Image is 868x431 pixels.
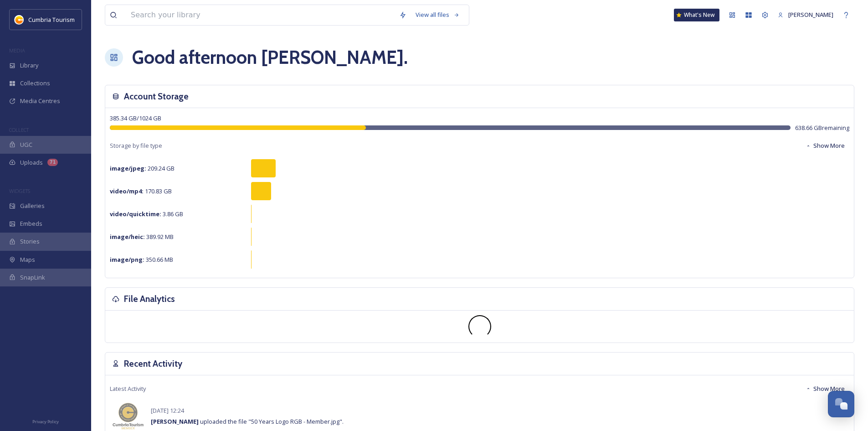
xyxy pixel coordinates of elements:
[110,255,173,264] span: 350.66 MB
[20,219,42,228] span: Embeds
[20,61,38,70] span: Library
[674,9,719,21] a: What's New
[20,237,40,246] span: Stories
[110,210,183,218] span: 3.86 GB
[28,16,75,24] span: Cumbria Tourism
[9,126,29,133] span: COLLECT
[828,391,854,417] button: Open Chat
[411,6,464,24] a: View all files
[20,97,60,105] span: Media Centres
[151,406,184,415] span: [DATE] 12:24
[788,10,833,19] span: [PERSON_NAME]
[32,419,59,425] span: Privacy Policy
[20,140,32,149] span: UGC
[110,187,144,195] strong: video/mp4 :
[795,124,849,132] span: 638.66 GB remaining
[20,255,35,264] span: Maps
[124,292,175,306] h3: File Analytics
[47,159,58,166] div: 71
[110,114,161,122] span: 385.34 GB / 1024 GB
[20,273,45,282] span: SnapLink
[124,357,182,370] h3: Recent Activity
[110,233,145,241] strong: image/heic :
[20,79,50,88] span: Collections
[110,141,162,150] span: Storage by file type
[20,202,45,210] span: Galleries
[801,380,849,398] button: Show More
[15,15,24,24] img: images.jpg
[110,164,175,172] span: 209.24 GB
[110,255,144,264] strong: image/png :
[151,417,344,426] span: uploaded the file "50 Years Logo RGB - Member.jpg".
[9,187,30,194] span: WIDGETS
[124,90,189,103] h3: Account Storage
[32,415,59,426] a: Privacy Policy
[126,5,395,25] input: Search your library
[110,210,161,218] strong: video/quicktime :
[110,187,172,195] span: 170.83 GB
[151,417,199,426] strong: [PERSON_NAME]
[110,164,146,172] strong: image/jpeg :
[132,44,408,71] h1: Good afternoon [PERSON_NAME] .
[20,158,43,167] span: Uploads
[773,6,838,24] a: [PERSON_NAME]
[110,233,174,241] span: 389.92 MB
[9,47,25,54] span: MEDIA
[110,384,146,393] span: Latest Activity
[801,137,849,155] button: Show More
